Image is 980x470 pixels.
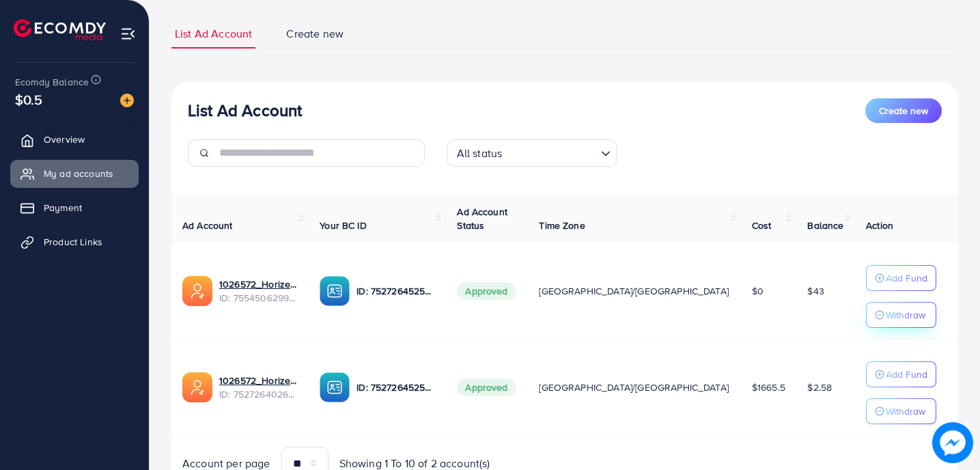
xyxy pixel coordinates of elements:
span: ID: 7554506299057422337 [219,291,298,305]
a: Payment [10,194,139,221]
span: My ad accounts [44,167,113,180]
span: Payment [44,201,82,215]
button: Create new [865,98,942,123]
p: Withdraw [886,307,925,323]
span: List Ad Account [175,26,252,42]
span: Time Zone [539,219,585,232]
span: Ad Account Status [457,205,507,232]
p: ID: 7527264525683523602 [356,283,435,299]
img: ic-ads-acc.e4c84228.svg [182,276,212,306]
img: ic-ba-acc.ded83a64.svg [320,372,350,402]
img: ic-ads-acc.e4c84228.svg [182,372,212,402]
span: $2.58 [807,381,832,394]
button: Add Fund [866,361,936,387]
img: logo [14,19,106,40]
span: Overview [44,133,85,146]
span: [GEOGRAPHIC_DATA]/[GEOGRAPHIC_DATA] [539,381,729,394]
span: Ecomdy Balance [15,75,89,89]
a: My ad accounts [10,160,139,187]
span: $0.5 [15,89,43,109]
span: Product Links [44,235,102,249]
img: image [932,422,973,463]
span: $43 [807,284,824,298]
span: Create new [879,104,928,117]
span: Action [866,219,893,232]
a: 1026572_Horizen Store_1752578018180 [219,374,298,387]
h3: List Ad Account [188,100,302,120]
span: $0 [752,284,764,298]
span: Approved [457,378,516,396]
button: Add Fund [866,265,936,291]
a: Product Links [10,228,139,255]
span: ID: 7527264026565558290 [219,387,298,401]
p: Add Fund [886,366,927,383]
p: ID: 7527264525683523602 [356,379,435,396]
p: Withdraw [886,403,925,419]
button: Withdraw [866,302,936,328]
span: Cost [752,219,772,232]
input: Search for option [506,141,595,163]
span: Approved [457,282,516,300]
a: Overview [10,126,139,153]
button: Withdraw [866,398,936,424]
img: menu [120,26,136,42]
span: Your BC ID [320,219,367,232]
span: All status [454,143,505,163]
span: Ad Account [182,219,233,232]
span: Create new [286,26,344,42]
p: Add Fund [886,270,927,286]
img: image [120,94,134,107]
img: ic-ba-acc.ded83a64.svg [320,276,350,306]
div: <span class='underline'>1026572_Horizen Store_1752578018180</span></br>7527264026565558290 [219,374,298,402]
a: 1026572_Horizen 2.0_1758920628520 [219,277,298,291]
span: $1665.5 [752,381,785,394]
span: Balance [807,219,843,232]
div: Search for option [447,139,617,167]
span: [GEOGRAPHIC_DATA]/[GEOGRAPHIC_DATA] [539,284,729,298]
div: <span class='underline'>1026572_Horizen 2.0_1758920628520</span></br>7554506299057422337 [219,277,298,305]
